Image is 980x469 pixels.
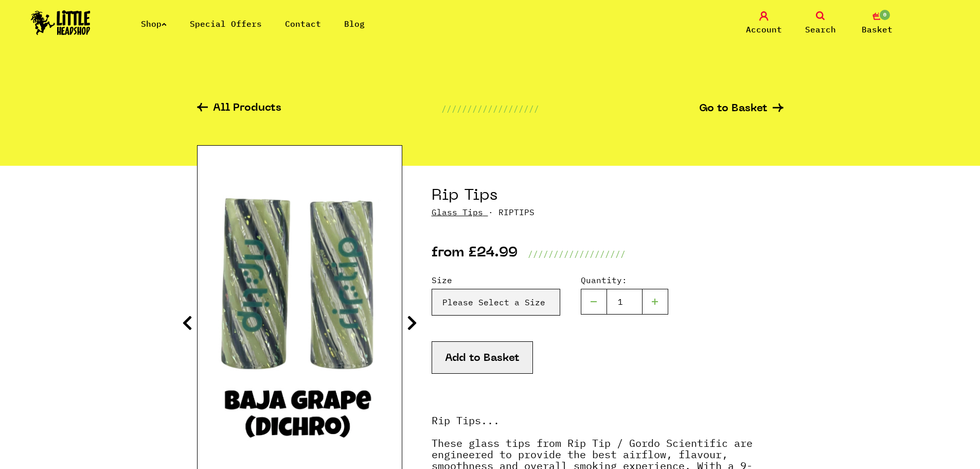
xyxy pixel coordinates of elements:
label: Size [432,274,560,286]
a: Shop [141,19,167,29]
a: Contact [285,19,321,29]
h1: Rip Tips [432,186,783,206]
a: 0 Basket [851,11,903,36]
input: 1 [607,289,643,315]
img: Little Head Shop Logo [31,10,91,35]
p: /////////////////// [528,248,626,260]
p: · RIPTIPS [432,206,783,218]
a: All Products [197,103,281,115]
span: Account [746,23,782,36]
a: Go to Basket [699,103,783,114]
span: Search [805,23,836,36]
span: Basket [862,23,893,36]
a: Search [795,11,846,36]
label: Quantity: [581,274,668,286]
img: Rip Tips image 22 [198,187,402,442]
span: 0 [879,9,891,21]
p: /////////////////// [441,102,539,115]
a: Glass Tips [432,207,483,217]
a: Special Offers [190,19,262,29]
button: Add to Basket [432,341,533,374]
a: Blog [344,19,365,29]
p: from £24.99 [432,248,518,260]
